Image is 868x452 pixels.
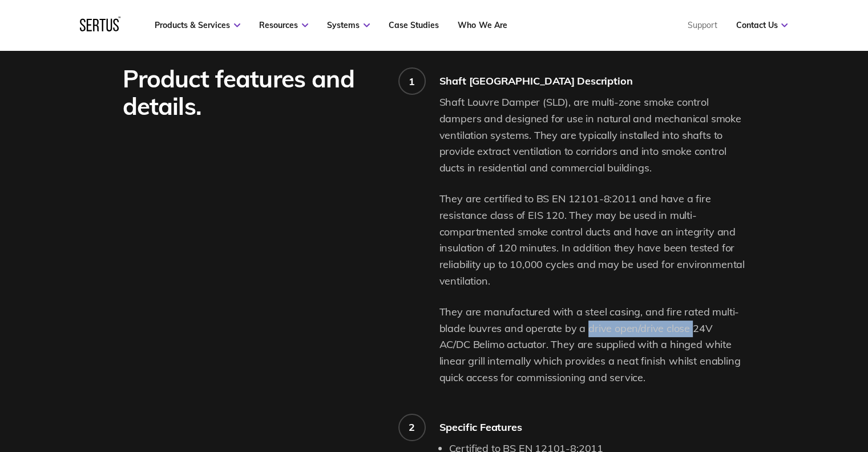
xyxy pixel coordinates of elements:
[458,20,507,30] a: Who We Are
[389,20,439,30] a: Case Studies
[123,65,382,120] div: Product features and details.
[409,75,415,88] div: 1
[439,304,746,386] p: They are manufactured with a steel casing, and fire rated multi-blade louvres and operate by a dr...
[155,20,240,30] a: Products & Services
[327,20,370,30] a: Systems
[409,421,415,434] div: 2
[439,191,746,290] p: They are certified to BS EN 12101-8:2011 and have a fire resistance class of EIS 120. They may be...
[687,20,717,30] a: Support
[736,20,788,30] a: Contact Us
[439,94,746,177] p: Shaft Louvre Damper (SLD), are multi-zone smoke control dampers and designed for use in natural a...
[439,74,746,87] div: Shaft [GEOGRAPHIC_DATA] Description
[439,421,746,434] div: Specific Features
[259,20,308,30] a: Resources
[811,397,868,452] iframe: Chat Widget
